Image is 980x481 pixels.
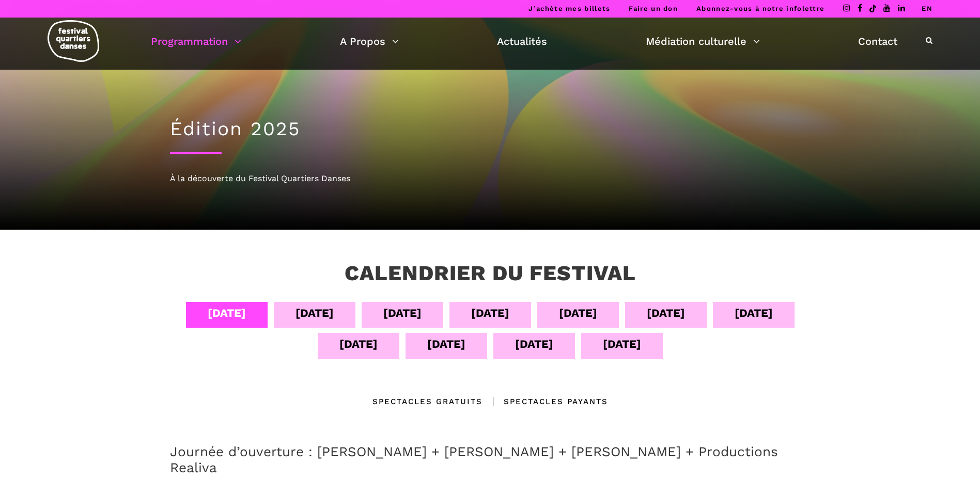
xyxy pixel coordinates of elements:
div: [DATE] [603,335,641,353]
a: EN [922,5,932,12]
a: A Propos [340,33,399,50]
a: Faire un don [629,5,678,12]
h3: Calendrier du festival [345,261,636,286]
div: [DATE] [427,335,465,353]
div: À la découverte du Festival Quartiers Danses [170,172,811,185]
div: [DATE] [339,335,378,353]
div: [DATE] [647,304,685,322]
div: Spectacles gratuits [372,395,483,408]
div: [DATE] [383,304,422,322]
div: [DATE] [515,335,553,353]
h1: Édition 2025 [170,118,811,140]
div: [DATE] [208,304,246,322]
a: Contact [858,33,897,50]
a: Médiation culturelle [646,33,760,50]
div: [DATE] [735,304,773,322]
div: [DATE] [295,304,334,322]
a: Journée d’ouverture : [PERSON_NAME] + [PERSON_NAME] + [PERSON_NAME] + Productions Realiva [170,444,778,475]
div: Spectacles Payants [483,395,608,408]
div: [DATE] [559,304,597,322]
img: logo-fqd-med [48,20,99,62]
div: [DATE] [471,304,509,322]
a: Programmation [151,33,241,50]
a: Actualités [497,33,547,50]
a: J’achète mes billets [528,5,610,12]
a: Abonnez-vous à notre infolettre [696,5,825,12]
